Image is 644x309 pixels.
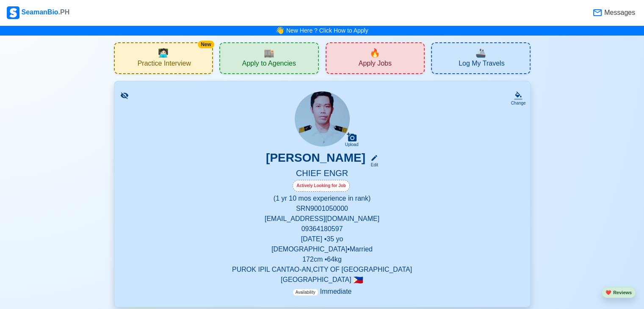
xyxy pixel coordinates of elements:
[124,234,520,244] p: [DATE] • 35 yo
[124,204,520,214] p: SRN 9001050000
[198,41,214,48] div: New
[124,254,520,265] p: 172 cm • 64 kg
[124,244,520,254] p: [DEMOGRAPHIC_DATA] • Married
[124,193,520,204] p: (1 yr 10 mos experience in rank)
[603,8,635,18] span: Messages
[605,290,611,295] span: heart
[58,8,70,16] span: .PH
[353,276,363,284] span: 🇵🇭
[286,27,368,34] a: New Here ? Click How to Apply
[7,6,69,19] div: SeamanBio
[266,151,365,168] h3: [PERSON_NAME]
[138,59,191,70] span: Practice Interview
[459,59,504,70] span: Log My Travels
[370,47,380,59] span: new
[475,47,486,59] span: travel
[293,180,350,192] div: Actively Looking for Job
[124,214,520,224] p: [EMAIL_ADDRESS][DOMAIN_NAME]
[124,265,520,275] p: PUROK IPIL CANTAO-AN,CITY OF [GEOGRAPHIC_DATA]
[367,162,378,168] div: Edit
[242,59,296,70] span: Apply to Agencies
[511,100,525,106] div: Change
[7,6,19,19] img: Logo
[264,47,274,59] span: agencies
[124,275,520,285] p: [GEOGRAPHIC_DATA]
[602,287,636,298] button: heartReviews
[158,47,169,59] span: interview
[124,224,520,234] p: 09364180597
[359,59,392,70] span: Apply Jobs
[293,287,352,297] p: Immediate
[293,289,318,296] span: Availability
[274,24,286,37] span: bell
[345,142,359,147] div: Upload
[124,168,520,180] h5: CHIEF ENGR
